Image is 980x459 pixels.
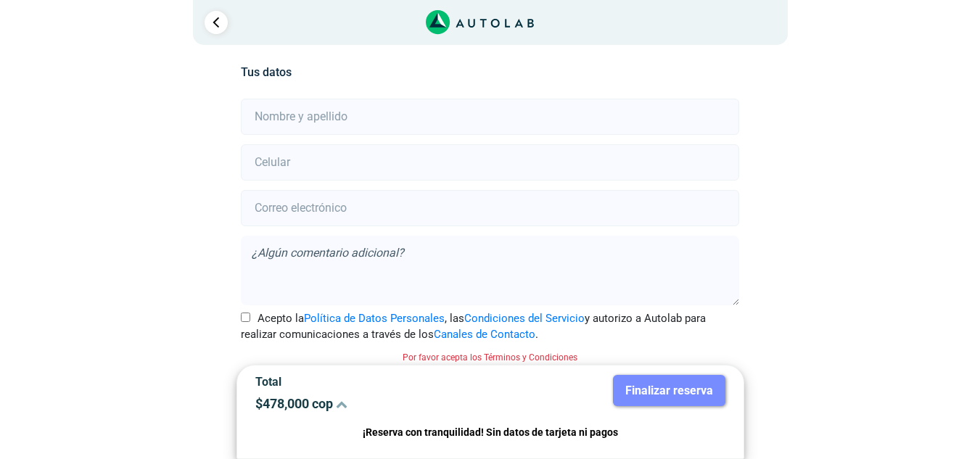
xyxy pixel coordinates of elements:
input: Nombre y apellido [241,99,739,135]
p: Total [255,375,479,389]
input: Correo electrónico [241,190,739,226]
a: Ir al paso anterior [205,11,228,34]
p: $ 478,000 cop [255,396,479,411]
a: Link al sitio de autolab [426,15,534,28]
input: Acepto laPolítica de Datos Personales, lasCondiciones del Servicioy autorizo a Autolab para reali... [241,313,250,322]
label: Acepto la , las y autorizo a Autolab para realizar comunicaciones a través de los . [241,310,739,343]
button: Finalizar reserva [613,375,725,406]
small: Por favor acepta los Términos y Condiciones [403,352,577,363]
a: Condiciones del Servicio [464,312,585,325]
input: Celular [241,144,739,181]
a: Política de Datos Personales [304,312,445,325]
a: Canales de Contacto [434,328,535,341]
h5: Tus datos [241,65,739,79]
p: ¡Reserva con tranquilidad! Sin datos de tarjeta ni pagos [255,424,725,441]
